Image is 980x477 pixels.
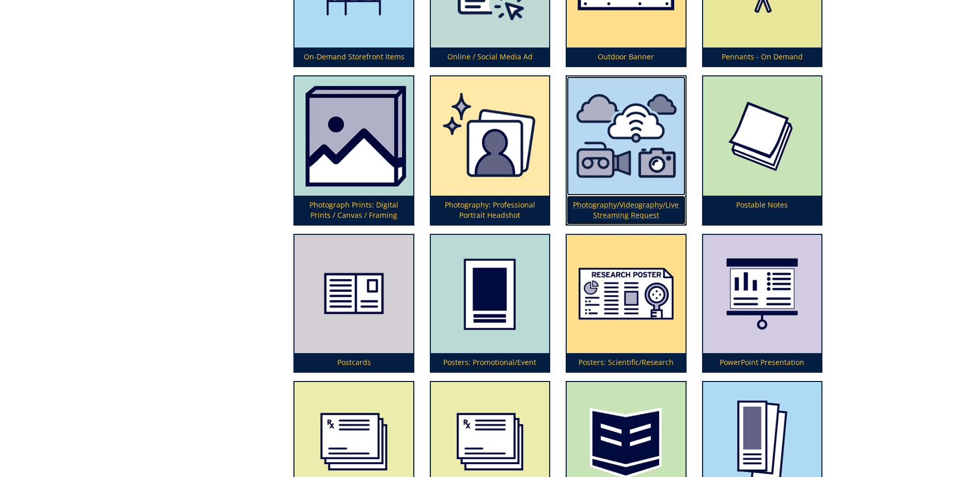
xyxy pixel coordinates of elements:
[431,76,549,196] img: professional%20headshot-673780894c71e3.55548584.png
[431,235,549,372] a: Posters: Promotional/Event
[567,76,685,196] img: photography%20videography%20or%20live%20streaming-62c5f5a2188136.97296614.png
[567,76,685,225] a: Photography/Videography/Live Streaming Request
[294,235,413,353] img: postcard-59839371c99131.37464241.png
[294,76,413,196] img: photo%20prints-64d43c229de446.43990330.png
[567,196,685,225] p: Photography/Videography/Live Streaming Request
[703,76,821,196] img: post-it-note-5949284106b3d7.11248848.png
[567,235,685,353] img: posters-scientific-5aa5927cecefc5.90805739.png
[567,235,685,372] a: Posters: Scientific/Research
[431,235,549,353] img: poster-promotional-5949293418faa6.02706653.png
[567,47,685,66] p: Outdoor Banner
[431,196,549,225] p: Photography: Professional Portrait Headshot
[431,353,549,372] p: Posters: Promotional/Event
[567,353,685,372] p: Posters: Scientific/Research
[431,47,549,66] p: Online / Social Media Ad
[703,353,821,372] p: PowerPoint Presentation
[703,76,821,225] a: Postable Notes
[703,235,821,353] img: powerpoint-presentation-5949298d3aa018.35992224.png
[703,235,821,372] a: PowerPoint Presentation
[431,76,549,225] a: Photography: Professional Portrait Headshot
[294,196,413,225] p: Photograph Prints: Digital Prints / Canvas / Framing
[294,47,413,66] p: On-Demand Storefront Items
[294,353,413,372] p: Postcards
[703,47,821,66] p: Pennants - On Demand
[294,76,413,225] a: Photograph Prints: Digital Prints / Canvas / Framing
[703,196,821,225] p: Postable Notes
[294,235,413,372] a: Postcards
